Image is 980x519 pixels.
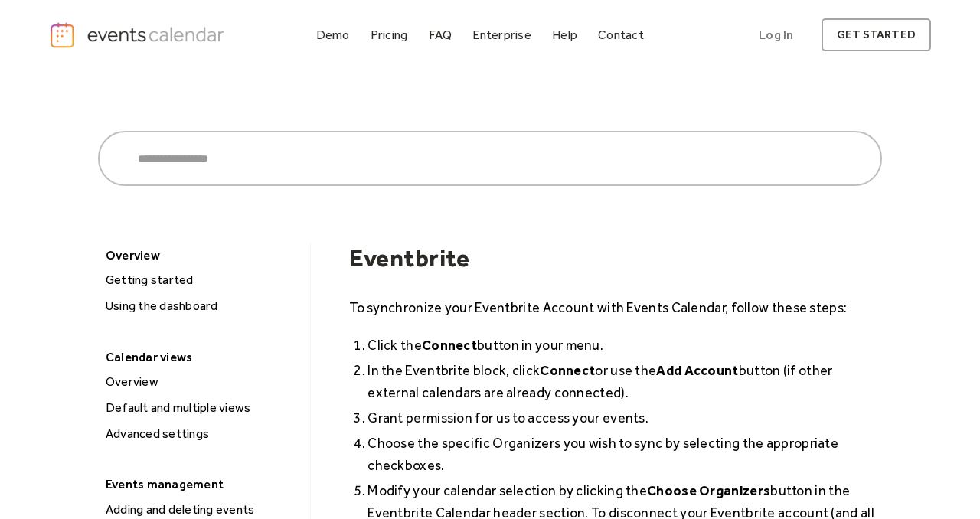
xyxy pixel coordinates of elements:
li: Click the button in your menu. [367,334,882,356]
a: Overview [100,372,304,392]
a: FAQ [423,24,459,45]
li: Grant permission for us to access your events. [367,406,882,429]
div: Using the dashboard [101,296,304,316]
a: Default and multiple views [100,398,304,418]
a: Pricing [364,24,414,45]
a: Enterprise [466,24,537,45]
a: Help [546,24,583,45]
div: Enterprise [472,31,531,39]
div: Pricing [371,31,408,39]
div: Overview [101,372,304,392]
div: Advanced settings [101,424,304,444]
h1: Eventbrite [349,243,882,273]
div: FAQ [429,31,452,39]
a: Contact [592,24,650,45]
li: Choose the specific Organizers you wish to sync by selecting the appropriate checkboxes. [367,432,882,476]
a: get started [822,18,931,51]
a: Getting started [100,270,304,290]
div: Calendar views [98,345,302,369]
strong: Connect [540,362,595,378]
a: Demo [310,24,356,45]
a: home [49,21,228,49]
div: Help [552,31,577,39]
strong: Add Account [656,362,738,378]
div: Default and multiple views [101,398,304,418]
div: Overview [98,243,302,267]
p: To synchronize your Eventbrite Account with Events Calendar, follow these steps: [349,296,882,318]
div: Events management [98,472,302,496]
div: Demo [316,31,350,39]
a: Advanced settings [100,424,304,444]
li: In the Eventbrite block, click or use the button (if other external calendars are already connect... [367,359,882,403]
strong: Choose Organizers [647,482,770,498]
a: Using the dashboard [100,296,304,316]
div: Contact [598,31,644,39]
a: Log In [743,18,808,51]
div: Getting started [101,270,304,290]
strong: Connect [422,337,477,353]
